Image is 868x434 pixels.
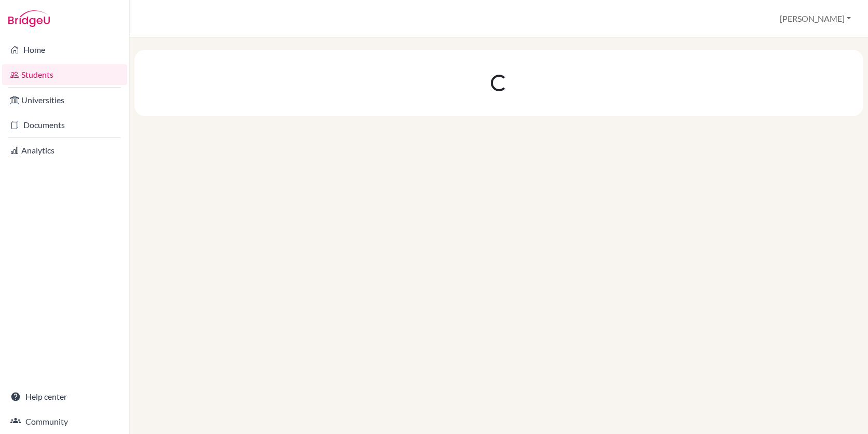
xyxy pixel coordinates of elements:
[2,90,127,110] a: Universities
[2,115,127,135] a: Documents
[2,64,127,85] a: Students
[2,411,127,432] a: Community
[8,10,50,27] img: Bridge-U
[2,140,127,161] a: Analytics
[2,386,127,407] a: Help center
[775,9,856,29] button: [PERSON_NAME]
[2,39,127,60] a: Home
